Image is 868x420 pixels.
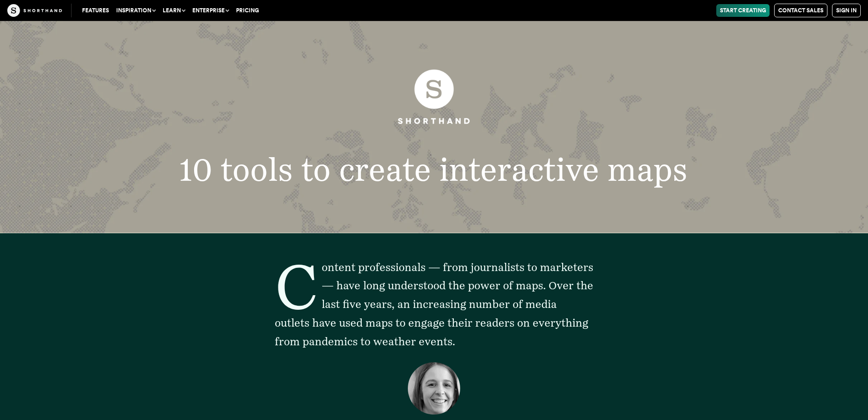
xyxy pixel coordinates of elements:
[189,4,232,17] button: Enterprise
[716,4,770,17] a: Start Creating
[232,4,262,17] a: Pricing
[78,4,113,17] a: Features
[774,4,827,17] a: Contact Sales
[159,4,189,17] button: Learn
[275,261,593,348] span: Content professionals — from journalists to marketers — have long understood the power of maps. O...
[113,4,159,17] button: Inspiration
[7,4,62,17] img: The Craft
[832,4,861,17] a: Sign in
[138,154,730,185] h1: 10 tools to create interactive maps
